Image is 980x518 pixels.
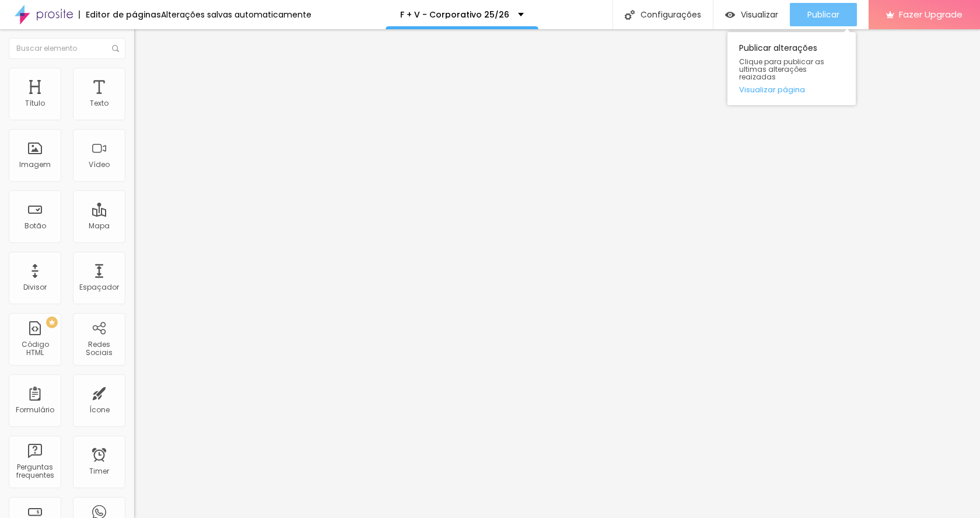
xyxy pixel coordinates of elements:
[739,86,844,93] a: Visualizar página
[9,38,125,59] input: Buscar elemento
[89,161,110,169] div: Vídeo
[79,283,119,291] div: Espaçador
[79,11,161,19] div: Editor de páginas
[90,99,108,107] div: Texto
[76,340,122,357] div: Redes Sociais
[12,463,58,480] div: Perguntas frequentes
[161,11,311,19] div: Alterações salvas automaticamente
[25,99,45,107] div: Título
[89,406,110,414] div: Ícone
[807,10,839,19] span: Publicar
[713,3,790,26] button: Visualizar
[19,161,51,169] div: Imagem
[112,45,119,52] img: Icone
[727,32,856,105] div: Publicar alterações
[625,10,635,20] img: Icone
[400,11,509,19] p: F + V - Corporativo 25/26
[89,222,110,230] div: Mapa
[12,340,58,357] div: Código HTML
[739,58,844,81] span: Clique para publicar as ultimas alterações reaizadas
[741,10,778,19] span: Visualizar
[790,3,857,26] button: Publicar
[899,9,963,19] span: Fazer Upgrade
[725,10,735,20] img: view-1.svg
[134,29,980,518] iframe: Editor
[23,283,47,291] div: Divisor
[16,406,54,414] div: Formulário
[24,222,46,230] div: Botão
[89,467,109,475] div: Timer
